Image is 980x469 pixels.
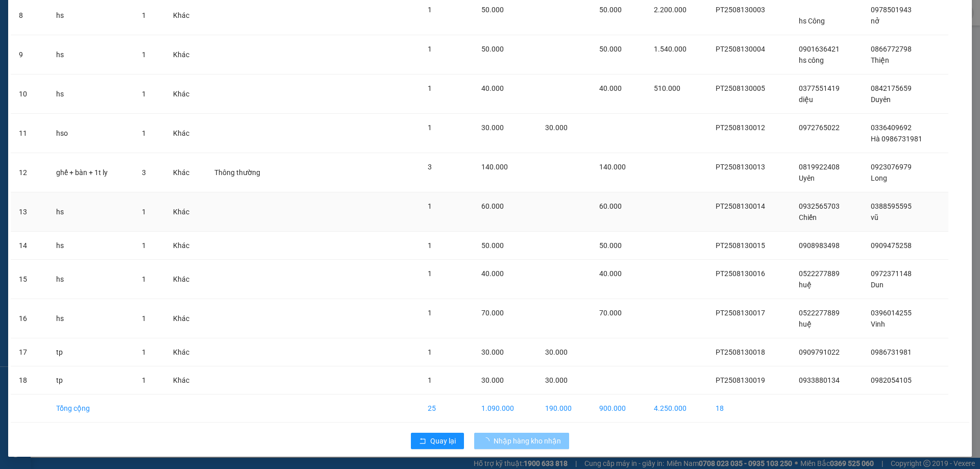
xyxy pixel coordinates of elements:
span: 30.000 [545,124,568,132]
span: Nhận: [119,9,144,19]
span: 30.000 [481,124,504,132]
span: 140.000 [599,163,626,171]
div: 50.000 [8,52,114,64]
td: Khác [165,75,206,114]
span: Nhập hàng kho nhận [494,435,561,447]
button: Nhập hàng kho nhận [474,433,569,449]
span: 0388595595 [871,202,912,210]
span: 1 [428,202,432,210]
span: 30.000 [545,376,568,384]
span: 0908983498 [799,241,840,250]
td: hs [48,260,134,299]
span: rollback [419,437,426,446]
div: Tên hàng: 1t xốp yaua ( : 1 ) [9,70,202,83]
span: 1 [428,124,432,132]
span: Uyên [799,174,815,182]
span: 50.000 [599,241,622,250]
td: 12 [11,153,48,192]
span: Gửi: [9,9,24,19]
td: hs [48,75,134,114]
span: 1 [142,376,146,384]
span: 0909791022 [799,348,840,356]
span: 0522277889 [799,309,840,317]
span: 30.000 [481,376,504,384]
td: 4.250.000 [646,394,707,423]
td: 190.000 [537,394,591,423]
span: 1 [142,51,146,59]
td: 15 [11,260,48,299]
td: Khác [165,299,206,338]
div: 0976352939 [9,32,112,46]
span: 0932565703 [799,202,840,210]
td: Khác [165,366,206,394]
span: PT2508130018 [716,348,765,356]
span: Vinh [871,320,885,328]
span: PT2508130014 [716,202,765,210]
span: 1 [142,241,146,250]
span: 0982054105 [871,376,912,384]
span: 140.000 [481,163,508,171]
span: 60.000 [599,202,622,210]
span: huệ [799,320,812,328]
td: Khác [165,35,206,75]
div: 0358276066 [119,32,202,46]
span: 2.200.000 [654,6,687,14]
td: Khác [165,153,206,192]
td: hs [48,299,134,338]
span: nở [871,17,879,25]
td: 1.090.000 [473,394,537,423]
td: 14 [11,232,48,260]
td: Khác [165,114,206,153]
td: Khác [165,338,206,366]
span: Dun [871,281,884,289]
span: loading [482,437,494,445]
span: 0986731981 [871,348,912,356]
span: hs công [799,56,824,64]
span: diệu [799,95,813,104]
button: rollbackQuay lại [411,433,464,449]
span: 1.540.000 [654,45,687,53]
td: 16 [11,299,48,338]
td: 11 [11,114,48,153]
span: 0377551419 [799,84,840,92]
span: SL [130,69,143,84]
span: 0866772798 [871,45,912,53]
span: Hà 0986731981 [871,135,922,143]
span: 1 [142,90,146,98]
span: 1 [428,84,432,92]
span: 3 [428,163,432,171]
span: 0972765022 [799,124,840,132]
span: 1 [142,275,146,283]
span: 0933880134 [799,376,840,384]
span: 1 [142,208,146,216]
span: PT2508130016 [716,269,765,278]
span: 40.000 [599,84,622,92]
span: 0336409692 [871,124,912,132]
span: PT2508130013 [716,163,765,171]
span: PT2508130003 [716,6,765,14]
span: 1 [142,348,146,356]
span: PT2508130012 [716,124,765,132]
span: vũ [871,213,878,221]
span: PT2508130017 [716,309,765,317]
td: tp [48,366,134,394]
td: ghế + bàn + 1t ly [48,153,134,192]
span: 60.000 [481,202,504,210]
td: Khác [165,192,206,232]
span: 70.000 [599,309,622,317]
span: 50.000 [599,6,622,14]
td: 18 [707,394,791,423]
span: 50.000 [599,45,622,53]
td: 25 [420,394,473,423]
td: hs [48,192,134,232]
td: 9 [11,35,48,75]
span: 40.000 [481,269,504,278]
span: 3 [142,168,146,177]
span: 1 [142,11,146,19]
span: Thiện [871,56,889,64]
span: 1 [428,348,432,356]
span: 1 [428,269,432,278]
span: 0819922408 [799,163,840,171]
span: 510.000 [654,84,680,92]
span: 0923076979 [871,163,912,171]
